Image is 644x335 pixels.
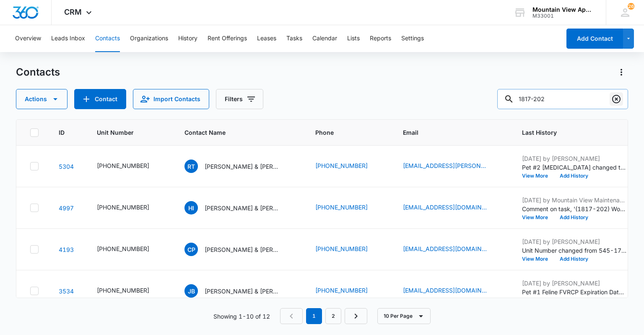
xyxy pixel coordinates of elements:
div: Unit Number - 545-1817-202 - Select to Edit Field [97,203,164,213]
p: Pet #1 Feline FVRCP Expiration Date changed from [DATE] to [DATE]. [522,288,627,296]
div: [PHONE_NUMBER] [97,286,149,295]
a: Navigate to contact details page for Jason Burke & Savannah Alise Rafkin [59,288,74,295]
div: Unit Number - 545-1817-306 - Select to Edit Field [97,161,164,171]
button: Add History [554,215,594,220]
p: [DATE] by [PERSON_NAME] [522,279,627,288]
div: account name [532,6,594,13]
div: Email - becca.michelle.83@gmail.com - Select to Edit Field [403,161,502,171]
span: Last History [522,128,615,137]
span: 26 [628,3,634,10]
p: [DATE] by Mountain View Maintenance [522,196,627,204]
a: [PHONE_NUMBER] [315,203,368,212]
h1: Contacts [16,66,60,79]
span: ID [59,128,65,137]
button: View More [522,215,554,220]
button: Add Contact [74,89,126,109]
p: [PERSON_NAME] & [PERSON_NAME] [205,162,280,171]
button: Actions [16,89,68,109]
button: Add History [554,173,594,178]
span: CRM [64,8,82,16]
div: Contact Name - Hailey Isenhart & Haylee McCullough - Select to Edit Field [184,201,295,215]
span: CP [184,243,198,256]
span: Contact Name [184,128,283,137]
a: [PHONE_NUMBER] [315,244,368,253]
div: Phone - (970) 302-8994 - Select to Edit Field [315,244,383,254]
button: Import Contacts [133,89,209,109]
a: Next Page [345,308,367,324]
div: [PHONE_NUMBER] [97,203,149,212]
span: HI [184,201,198,215]
p: [PERSON_NAME] & [PERSON_NAME] [205,287,280,296]
button: Clear [610,92,623,106]
span: Email [403,128,490,137]
em: 1 [306,308,322,324]
p: Pet #2 [MEDICAL_DATA] changed to [DATE]. [522,163,627,172]
button: Add History [554,256,594,262]
div: [PHONE_NUMBER] [97,244,149,253]
input: Search Contacts [497,89,628,109]
a: Navigate to contact details page for Charles Parker & Moriah Eisert [59,246,74,253]
nav: Pagination [280,308,367,324]
button: Add Contact [566,29,623,49]
div: Email - hayleemccullough@icloud.com - Select to Edit Field [403,203,502,213]
a: [EMAIL_ADDRESS][DOMAIN_NAME] [403,244,487,253]
div: Unit Number - 545-1817-307 - Select to Edit Field [97,286,164,296]
div: Contact Name - Charles Parker & Moriah Eisert - Select to Edit Field [184,243,295,256]
span: Unit Number [97,128,164,137]
button: Organizations [130,25,168,52]
a: [PHONE_NUMBER] [315,161,368,170]
div: Email - crmparker917@gmail.com - Select to Edit Field [403,244,502,254]
div: Phone - (970) 666-1608 - Select to Edit Field [315,203,383,213]
button: Leases [257,25,276,52]
button: Contacts [95,25,120,52]
div: Unit Number - 545-1817-101 - Select to Edit Field [97,244,164,254]
button: Actions [615,65,628,79]
span: Phone [315,128,371,137]
p: Showing 1-10 of 12 [213,312,270,321]
div: Contact Name - Rebecca Tucker & Blaise Banks - Select to Edit Field [184,160,295,173]
button: Rent Offerings [208,25,247,52]
a: Navigate to contact details page for Rebecca Tucker & Blaise Banks [59,163,74,170]
p: [DATE] by [PERSON_NAME] [522,237,627,246]
div: account id [532,13,594,19]
button: Filters [216,89,263,109]
button: Reports [370,25,391,52]
button: History [178,25,197,52]
a: [PHONE_NUMBER] [315,286,368,295]
div: Phone - (720) 232-1341 - Select to Edit Field [315,286,383,296]
button: View More [522,173,554,178]
a: [EMAIL_ADDRESS][PERSON_NAME][DOMAIN_NAME] [403,161,487,170]
div: notifications count [628,3,634,10]
p: [PERSON_NAME] & [PERSON_NAME] [205,245,280,254]
p: [PERSON_NAME] & [PERSON_NAME] [205,204,280,212]
span: JB [184,284,198,298]
div: Phone - (970) 803-0682 - Select to Edit Field [315,161,383,171]
span: RT [184,160,198,173]
p: Comment on task, '(1817-202) Work Order ' "AC is good to go. Picked up portable ac units." [522,204,627,213]
a: Navigate to contact details page for Hailey Isenhart & Haylee McCullough [59,204,74,212]
button: Calendar [312,25,337,52]
button: Overview [15,25,41,52]
div: Email - jrburke430@gmail.com - Select to Edit Field [403,286,502,296]
a: [EMAIL_ADDRESS][DOMAIN_NAME] [403,286,487,295]
button: View More [522,256,554,262]
button: 10 Per Page [377,308,431,324]
button: Tasks [286,25,302,52]
p: Unit Number changed from 545-17101 to [PHONE_NUMBER]. [522,246,627,255]
a: [EMAIL_ADDRESS][DOMAIN_NAME] [403,203,487,212]
div: [PHONE_NUMBER] [97,161,149,170]
p: [DATE] by [PERSON_NAME] [522,154,627,163]
a: Page 2 [325,308,341,324]
button: Settings [401,25,424,52]
button: Leads Inbox [51,25,85,52]
button: Lists [347,25,360,52]
div: Contact Name - Jason Burke & Savannah Alise Rafkin - Select to Edit Field [184,284,295,298]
